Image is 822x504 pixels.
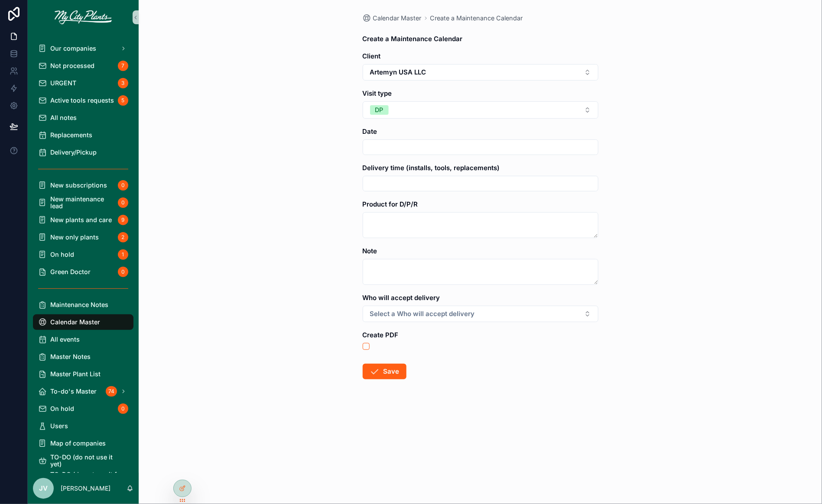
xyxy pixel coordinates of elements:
[33,453,133,468] a: TO-DO (do not use it yet)
[430,14,523,23] a: Create a Maintenance Calendar
[33,332,133,347] a: All events
[118,95,128,106] div: 5
[50,423,68,430] span: Users
[118,180,128,191] div: 0
[118,197,128,208] div: 0
[50,196,114,210] span: New maintenance lead
[33,127,133,143] a: Replacements
[363,306,598,322] button: Select Button
[50,97,114,104] span: Active tools requests
[33,470,133,486] a: TO-DO (do not use it for now)
[33,436,133,451] a: Map of companies
[363,14,422,23] a: Calendar Master
[118,232,128,242] div: 2
[50,251,74,258] span: On hold
[370,310,475,318] span: Select a Who will accept delivery
[50,62,94,69] span: Not processed
[363,364,406,379] button: Save
[50,132,92,139] span: Replacements
[50,319,100,326] span: Calendar Master
[33,212,133,228] a: New plants and care9
[363,64,598,81] button: Select Button
[33,418,133,434] a: Users
[33,314,133,330] a: Calendar Master
[33,195,133,210] a: New maintenance lead0
[118,78,128,88] div: 3
[50,45,96,52] span: Our companies
[373,14,422,23] span: Calendar Master
[50,353,91,360] span: Master Notes
[50,440,106,447] span: Map of companies
[33,297,133,313] a: Maintenance Notes
[61,484,110,493] p: [PERSON_NAME]
[118,215,128,225] div: 9
[50,388,97,395] span: To-do's Master
[363,200,418,208] span: Product for D/P/R
[363,127,377,136] span: Date
[33,75,133,91] a: URGENT3
[33,366,133,382] a: Master Plant List
[50,149,97,156] span: Delivery/Pickup
[50,80,76,87] span: URGENT
[370,68,426,77] span: Artemyn USA LLC
[375,105,383,115] div: DP
[33,58,133,74] a: Not processed7
[50,371,101,378] span: Master Plant List
[363,331,399,339] span: Create PDF
[118,267,128,277] div: 0
[363,101,598,119] button: Select Button
[50,454,125,468] span: TO-DO (do not use it yet)
[363,33,463,45] h1: Create a Maintenance Calendar
[33,401,133,417] a: On hold0
[33,229,133,245] a: New only plants2
[33,384,133,399] a: To-do's Master74
[50,234,99,241] span: New only plants
[363,247,377,255] span: Note
[106,386,117,397] div: 74
[33,247,133,262] a: On hold1
[55,10,112,24] img: App logo
[33,178,133,193] a: New subscriptions0
[50,336,80,343] span: All events
[363,164,500,172] span: Delivery time (installs, tools, replacements)
[118,249,128,260] div: 1
[50,216,112,223] span: New plants and care
[33,145,133,160] a: Delivery/Pickup
[363,52,381,60] span: Client
[50,405,74,412] span: On hold
[363,294,440,302] span: Who will accept delivery
[50,114,77,121] span: All notes
[33,41,133,56] a: Our companies
[39,483,48,494] span: JV
[363,89,392,97] span: Visit type
[50,182,107,189] span: New subscriptions
[118,404,128,414] div: 0
[28,35,139,473] div: scrollable content
[33,93,133,108] a: Active tools requests5
[33,110,133,126] a: All notes
[50,301,108,308] span: Maintenance Notes
[50,471,125,485] span: TO-DO (do not use it for now)
[33,349,133,365] a: Master Notes
[118,61,128,71] div: 7
[50,268,91,275] span: Green Doctor
[33,264,133,280] a: Green Doctor0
